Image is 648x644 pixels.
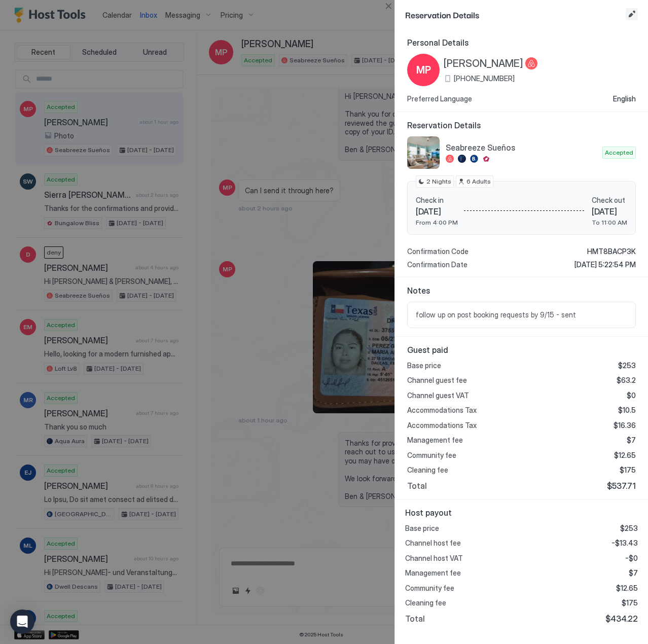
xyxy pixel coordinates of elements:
[407,38,636,48] span: Personal Details
[587,247,636,256] span: HMT8BACP3K
[10,610,34,634] div: Open Intercom Messenger
[592,206,627,217] span: [DATE]
[405,598,446,607] span: Cleaning fee
[405,8,624,21] span: Reservation Details
[405,508,638,518] span: Host payout
[407,451,456,460] span: Community fee
[574,260,636,269] span: [DATE] 5:22:54 PM
[407,481,427,491] span: Total
[627,436,636,445] span: $7
[407,120,636,130] span: Reservation Details
[416,62,431,78] span: MP
[405,568,461,578] span: Management fee
[416,310,627,319] span: follow up on post booking requests by 9/15 - sent
[620,466,636,475] span: $175
[407,376,467,385] span: Channel guest fee
[618,406,636,415] span: $10.5
[625,554,638,563] span: -$0
[407,136,440,169] div: listing image
[416,219,458,226] span: From 4:00 PM
[605,614,638,624] span: $434.22
[407,345,636,355] span: Guest paid
[407,247,469,256] span: Confirmation Code
[407,94,472,103] span: Preferred Language
[405,554,463,563] span: Channel host VAT
[426,177,451,186] span: 2 Nights
[444,57,523,70] span: [PERSON_NAME]
[416,196,458,205] span: Check in
[407,260,467,269] span: Confirmation Date
[407,406,477,415] span: Accommodations Tax
[620,524,638,533] span: $253
[407,436,463,445] span: Management fee
[405,524,439,533] span: Base price
[407,466,448,475] span: Cleaning fee
[592,219,627,226] span: To 11:00 AM
[613,94,636,103] span: English
[416,206,458,217] span: [DATE]
[407,361,441,370] span: Base price
[607,481,636,491] span: $537.71
[407,391,469,400] span: Channel guest VAT
[405,614,425,624] span: Total
[614,451,636,460] span: $12.65
[407,421,477,430] span: Accommodations Tax
[618,361,636,370] span: $253
[405,539,461,548] span: Channel host fee
[611,539,638,548] span: -$13.43
[605,148,633,157] span: Accepted
[629,568,638,578] span: $7
[454,74,515,83] span: [PHONE_NUMBER]
[592,196,627,205] span: Check out
[617,376,636,385] span: $63.2
[614,421,636,430] span: $16.36
[446,142,598,153] span: Seabreeze Sueños
[407,285,636,296] span: Notes
[466,177,491,186] span: 6 Adults
[622,598,638,607] span: $175
[626,8,638,20] button: Edit reservation
[627,391,636,400] span: $0
[405,584,454,593] span: Community fee
[616,584,638,593] span: $12.65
